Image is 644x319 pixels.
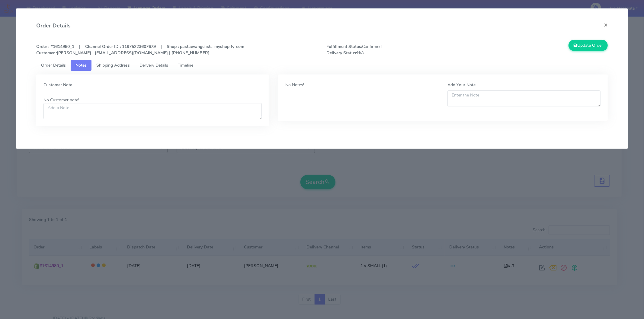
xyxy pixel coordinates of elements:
span: Order Details [41,62,66,68]
ul: Tabs [36,60,608,71]
span: Timeline [178,62,193,68]
span: Confirmed N/A [322,43,467,56]
h4: Order Details [36,22,71,30]
strong: Order : #1614980_1 | Channel Order ID : 11975223607679 | Shop : pastaevangelists-myshopify-com [P... [36,44,244,56]
div: No Customer note! [43,97,262,103]
span: Shipping Address [96,62,130,68]
label: Customer Note [43,82,262,88]
button: Close [599,17,613,33]
span: Notes [75,62,87,68]
strong: Customer : [36,50,57,56]
span: Delivery Details [139,62,168,68]
button: Update Order [569,40,608,51]
label: Add Your Note [447,82,476,88]
strong: Fulfillment Status: [326,44,362,49]
div: No Notes! [285,82,438,88]
strong: Delivery Status: [326,50,357,56]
